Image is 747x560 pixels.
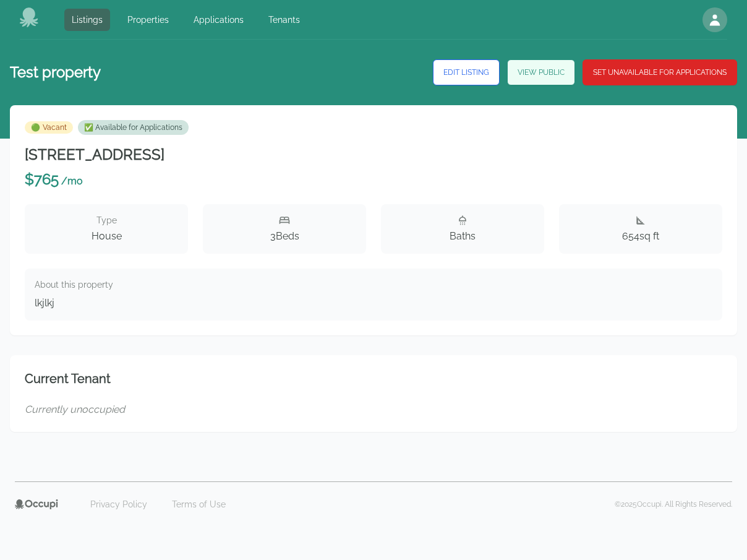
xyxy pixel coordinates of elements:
[25,121,73,134] span: Vacant
[92,229,122,244] span: House
[64,9,110,31] a: Listings
[31,123,40,132] span: vacant
[35,278,712,291] h3: About this property
[507,59,575,85] a: View Public
[78,120,189,135] div: ✅ Available for Applications
[25,402,722,417] p: Currently unoccupied
[270,229,299,244] span: 3 Beds
[164,494,233,514] a: Terms of Use
[433,59,500,85] a: Edit Listing
[10,62,101,82] h1: Test property
[261,9,307,31] a: Tenants
[35,296,712,311] p: lkjlkj
[615,499,732,509] p: © 2025 Occupi. All Rights Reserved.
[83,494,155,514] a: Privacy Policy
[186,9,251,31] a: Applications
[61,175,83,187] span: / mo
[583,59,737,85] button: Set Unavailable for Applications
[622,229,659,244] span: 654 sq ft
[120,9,176,31] a: Properties
[25,170,83,189] div: $ 765
[25,370,722,387] h2: Current Tenant
[96,214,117,226] span: Type
[450,229,476,244] span: Baths
[25,145,722,165] h2: [STREET_ADDRESS]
